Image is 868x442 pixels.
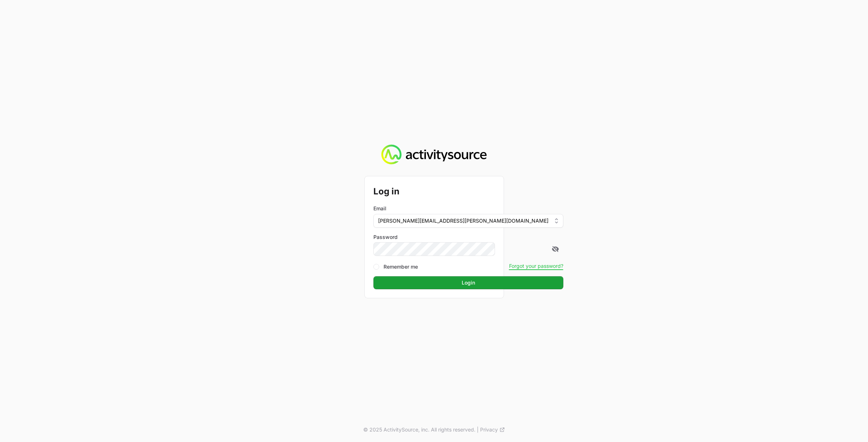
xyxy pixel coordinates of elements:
span: Login [462,278,475,287]
span: | [477,426,479,433]
label: Remember me [384,263,418,270]
a: Privacy [480,426,505,433]
label: Email [373,205,386,212]
button: Forgot your password? [509,263,563,269]
span: [PERSON_NAME][EMAIL_ADDRESS][PERSON_NAME][DOMAIN_NAME] [378,217,549,224]
label: Password [373,233,563,241]
button: [PERSON_NAME][EMAIL_ADDRESS][PERSON_NAME][DOMAIN_NAME] [373,214,563,228]
p: © 2025 ActivitySource, inc. All rights reserved. [363,426,475,433]
h2: Log in [373,185,563,198]
img: Activity Source [381,144,487,165]
button: Login [373,276,563,289]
